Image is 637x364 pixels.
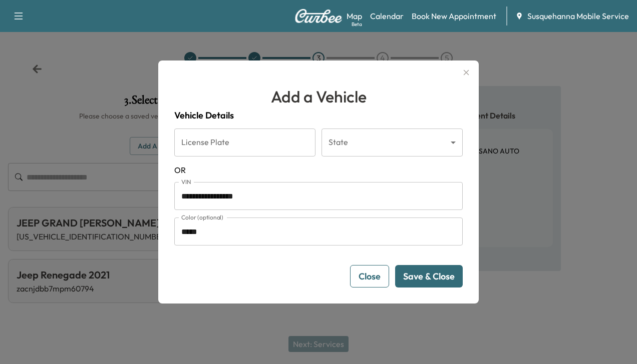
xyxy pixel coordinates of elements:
[174,108,463,122] h4: Vehicle Details
[352,20,362,28] div: Beta
[370,10,404,22] a: Calendar
[527,10,629,22] span: Susquehanna Mobile Service
[412,10,496,22] a: Book New Appointment
[181,177,191,186] label: VIN
[181,213,223,221] label: Color (optional)
[294,9,343,23] img: Curbee Logo
[174,164,463,176] span: OR
[347,10,362,22] a: MapBeta
[395,265,463,287] button: Save & Close
[174,84,463,108] h1: Add a Vehicle
[350,265,389,287] button: Close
